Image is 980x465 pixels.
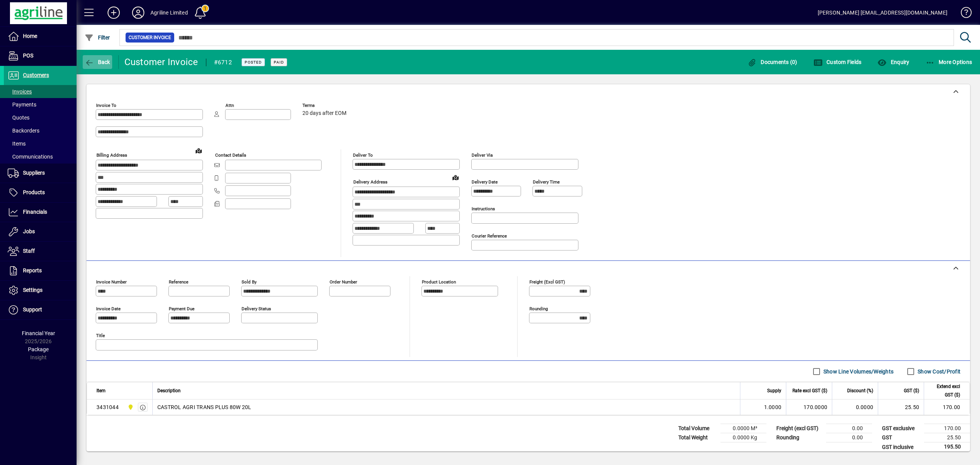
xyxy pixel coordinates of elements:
span: Support [23,306,42,313]
span: 20 days after EOM [302,110,346,116]
td: 25.50 [924,433,970,442]
td: 0.0000 [832,400,878,415]
mat-label: Instructions [472,206,495,211]
a: Payments [4,98,77,111]
a: Suppliers [4,164,77,183]
a: Products [4,183,77,202]
mat-label: Courier Reference [472,233,507,239]
button: Enquiry [875,55,911,69]
mat-label: Title [96,333,105,338]
a: Backorders [4,124,77,137]
span: Paid [274,60,284,65]
div: 170.0000 [791,403,827,411]
span: Quotes [8,115,29,121]
mat-label: Invoice number [96,279,127,285]
button: Documents (0) [746,55,799,69]
mat-label: Rounding [529,306,548,311]
a: Settings [4,281,77,300]
span: Customer Invoice [129,34,171,41]
span: Discount (%) [847,386,873,395]
span: 1.0000 [764,403,782,411]
label: Show Line Volumes/Weights [822,368,893,375]
button: Profile [126,6,150,20]
span: GST ($) [904,386,919,395]
span: Supply [767,386,781,395]
a: Invoices [4,85,77,98]
span: Settings [23,287,42,293]
mat-label: Invoice To [96,103,116,108]
a: Jobs [4,222,77,241]
td: Freight (excl GST) [773,424,826,433]
span: Customers [23,72,49,78]
span: CASTROL AGRI TRANS PLUS 80W 20L [157,403,252,411]
td: GST exclusive [878,424,924,433]
span: Reports [23,267,42,273]
button: Back [83,55,112,69]
mat-label: Payment due [169,306,194,311]
td: 0.00 [826,424,872,433]
span: Terms [302,103,348,108]
span: Financial Year [22,330,55,336]
span: Jobs [23,228,35,234]
td: 170.00 [924,400,970,415]
mat-label: Attn [225,103,234,108]
span: Rate excl GST ($) [792,386,827,395]
span: Invoices [8,88,32,95]
a: View on map [449,171,462,183]
span: Posted [245,60,262,65]
td: 0.0000 Kg [720,433,766,442]
a: POS [4,46,77,65]
mat-label: Sold by [242,279,256,285]
a: Knowledge Base [955,2,970,26]
span: Item [96,386,106,395]
label: Show Cost/Profit [916,368,960,375]
td: 0.0000 M³ [720,424,766,433]
mat-label: Reference [169,279,188,285]
mat-label: Invoice date [96,306,121,311]
td: GST inclusive [878,442,924,452]
td: 0.00 [826,433,872,442]
mat-label: Product location [422,279,456,285]
span: Payments [8,102,36,108]
div: Customer Invoice [124,56,198,68]
a: Home [4,27,77,46]
a: Financials [4,203,77,222]
span: Filter [85,34,110,41]
button: Add [101,6,126,20]
mat-label: Delivery date [472,179,498,185]
mat-label: Freight (excl GST) [529,279,565,285]
span: Backorders [8,128,39,134]
td: 195.50 [924,442,970,452]
span: Back [85,59,110,65]
button: Filter [83,31,112,44]
span: More Options [926,59,972,65]
mat-label: Order number [330,279,357,285]
a: Reports [4,261,77,280]
a: Support [4,300,77,319]
a: Items [4,137,77,150]
button: Custom Fields [812,55,864,69]
span: Products [23,189,45,195]
span: Communications [8,154,53,160]
a: Communications [4,150,77,163]
mat-label: Deliver To [353,152,373,158]
span: POS [23,52,33,59]
app-page-header-button: Back [77,55,119,69]
span: Dargaville [126,403,134,411]
span: Enquiry [877,59,909,65]
td: Rounding [773,433,826,442]
span: Custom Fields [813,59,862,65]
span: Suppliers [23,170,45,176]
button: More Options [924,55,974,69]
span: Package [28,346,49,352]
span: Documents (0) [748,59,797,65]
td: GST [878,433,924,442]
span: Financials [23,209,47,215]
td: 170.00 [924,424,970,433]
span: Description [157,386,181,395]
span: Extend excl GST ($) [929,382,960,399]
mat-label: Delivery time [533,179,560,185]
div: Agriline Limited [150,7,188,19]
td: Total Weight [675,433,720,442]
span: Home [23,33,37,39]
